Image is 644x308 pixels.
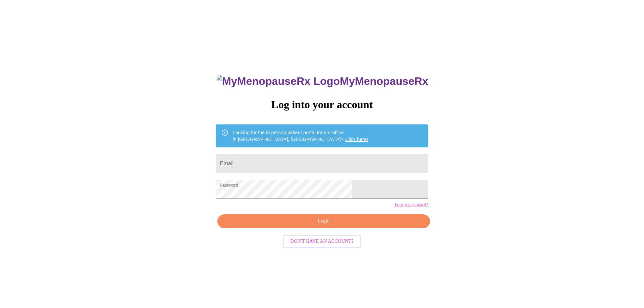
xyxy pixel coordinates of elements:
span: Don't have an account? [290,237,354,246]
a: Click here! [345,137,368,142]
h3: Log into your account [216,98,428,111]
img: MyMenopauseRx Logo [217,75,340,88]
span: Login [225,217,422,226]
a: Forgot password? [395,202,428,208]
div: Looking for the in person patient portal for our office in [GEOGRAPHIC_DATA], [GEOGRAPHIC_DATA]? [233,126,368,145]
a: Don't have an account? [281,238,363,244]
button: Login [217,214,430,228]
h3: MyMenopauseRx [217,75,428,88]
button: Don't have an account? [283,235,361,248]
